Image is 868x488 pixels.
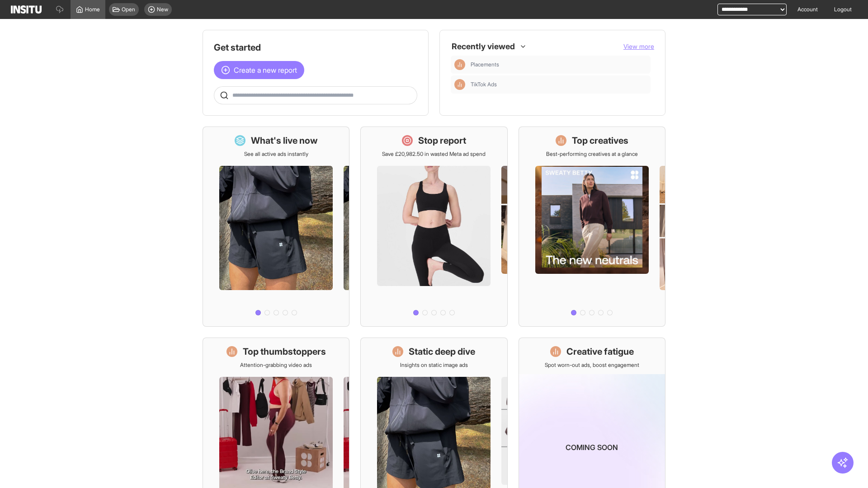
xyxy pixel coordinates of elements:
span: Home [85,6,100,13]
h1: Top creatives [572,134,628,147]
h1: Get started [214,41,417,54]
span: TikTok Ads [471,81,497,88]
p: See all active ads instantly [244,150,308,158]
a: What's live nowSee all active ads instantly [203,127,349,327]
span: Open [122,6,135,13]
a: Top creativesBest-performing creatives at a glance [519,127,665,327]
span: New [157,6,168,13]
span: View more [623,42,654,50]
h1: Top thumbstoppers [243,345,326,358]
span: Placements [471,61,647,68]
span: TikTok Ads [471,81,647,88]
button: View more [623,42,654,51]
a: Stop reportSave £20,982.50 in wasted Meta ad spend [360,127,507,327]
span: Placements [471,61,499,68]
p: Best-performing creatives at a glance [546,150,638,158]
h1: Stop report [418,134,466,147]
button: Create a new report [214,61,304,79]
h1: Static deep dive [409,345,475,358]
p: Attention-grabbing video ads [240,361,312,369]
p: Insights on static image ads [400,361,468,369]
img: Logo [11,5,42,14]
div: Insights [454,79,465,90]
h1: What's live now [251,134,318,147]
div: Insights [454,59,465,70]
span: Create a new report [234,65,297,75]
p: Save £20,982.50 in wasted Meta ad spend [382,150,486,158]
